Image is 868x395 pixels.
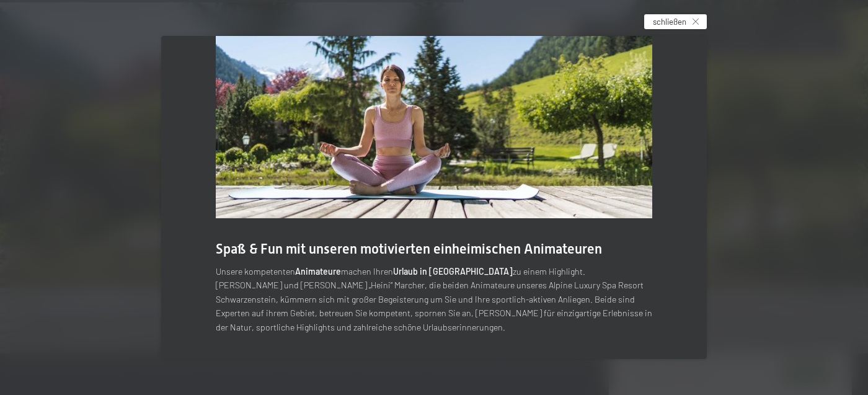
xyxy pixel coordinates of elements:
[393,266,513,277] strong: Urlaub in [GEOGRAPHIC_DATA]
[216,32,652,218] img: Aktivurlaub im Wellnesshotel - Hotel mit Fitnessstudio - Yogaraum
[216,241,602,257] span: Spaß & Fun mit unseren motivierten einheimischen Animateuren
[295,266,341,277] strong: Animateure
[653,16,686,27] span: schließen
[216,265,652,335] p: Unsere kompetenten machen Ihren zu einem Highlight. [PERSON_NAME] und [PERSON_NAME] „Heini“ March...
